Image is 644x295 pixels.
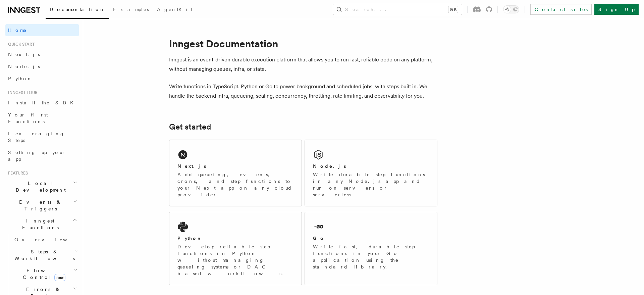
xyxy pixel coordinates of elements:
[12,234,79,246] a: Overview
[12,267,74,281] span: Flow Control
[8,76,33,81] span: Python
[5,72,79,85] a: Python
[313,235,325,242] h2: Go
[169,38,437,50] h1: Inngest Documentation
[5,97,79,109] a: Install the SDK
[313,243,429,270] p: Write fast, durable step functions in your Go application using the standard library.
[5,170,28,176] span: Features
[153,2,197,18] a: AgentKit
[5,42,35,47] span: Quick start
[12,246,79,264] button: Steps & Workflows
[46,2,109,19] a: Documentation
[113,7,149,12] span: Examples
[169,55,437,74] p: Inngest is an event-driven durable execution platform that allows you to run fast, reliable code ...
[5,196,79,215] button: Events & Triggers
[169,82,437,101] p: Write functions in TypeScript, Python or Go to power background and scheduled jobs, with steps bu...
[54,274,65,281] span: new
[8,150,66,162] span: Setting up your app
[109,2,153,18] a: Examples
[5,109,79,128] a: Your first Functions
[12,248,75,262] span: Steps & Workflows
[8,131,65,143] span: Leveraging Steps
[5,146,79,165] a: Setting up your app
[50,7,105,12] span: Documentation
[177,243,293,277] p: Develop reliable step functions in Python without managing queueing systems or DAG based workflows.
[5,177,79,196] button: Local Development
[5,48,79,60] a: Next.js
[8,52,40,57] span: Next.js
[177,171,293,198] p: Add queueing, events, crons, and step functions to your Next app on any cloud provider.
[8,64,40,69] span: Node.js
[5,60,79,72] a: Node.js
[8,100,77,105] span: Install the SDK
[177,235,202,242] h2: Python
[14,237,84,242] span: Overview
[313,163,346,169] h2: Node.js
[594,4,639,15] a: Sign Up
[5,199,73,212] span: Events & Triggers
[8,112,48,124] span: Your first Functions
[5,90,38,95] span: Inngest tour
[177,163,206,169] h2: Next.js
[313,171,429,198] p: Write durable step functions in any Node.js app and run on servers or serverless.
[5,217,72,231] span: Inngest Functions
[5,24,79,36] a: Home
[12,264,79,283] button: Flow Controlnew
[8,27,27,34] span: Home
[333,4,462,15] button: Search...⌘K
[169,122,211,132] a: Get started
[448,6,458,13] kbd: ⌘K
[305,212,437,285] a: GoWrite fast, durable step functions in your Go application using the standard library.
[157,7,193,12] span: AgentKit
[5,180,73,193] span: Local Development
[169,212,302,285] a: PythonDevelop reliable step functions in Python without managing queueing systems or DAG based wo...
[503,5,519,13] button: Toggle dark mode
[5,128,79,146] a: Leveraging Steps
[530,4,592,15] a: Contact sales
[305,140,437,206] a: Node.jsWrite durable step functions in any Node.js app and run on servers or serverless.
[5,215,79,234] button: Inngest Functions
[169,140,302,206] a: Next.jsAdd queueing, events, crons, and step functions to your Next app on any cloud provider.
